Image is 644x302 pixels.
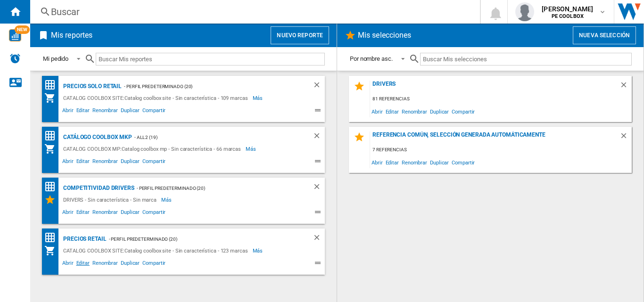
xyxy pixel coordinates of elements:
div: PRECIOS SOLO RETAIL [61,81,122,92]
div: DRIVERS - Sin característica - Sin marca [61,194,161,205]
span: Duplicar [119,259,141,270]
span: Abrir [61,106,75,117]
span: Editar [384,156,400,169]
div: Mi colección [44,92,61,104]
span: Duplicar [119,208,141,219]
div: Matriz de precios [44,79,61,91]
div: Borrar [313,182,325,194]
button: Nuevo reporte [271,26,329,44]
div: Borrar [313,81,325,92]
span: [PERSON_NAME] [542,4,593,14]
span: Más [253,92,264,104]
span: Abrir [61,208,75,219]
div: Matriz de precios [44,232,61,244]
input: Buscar Mis reportes [96,53,325,65]
div: Mi pedido [43,55,68,62]
div: DRIVERS [370,81,619,93]
span: Compartir [141,259,167,270]
img: alerts-logo.svg [9,53,21,64]
span: Editar [75,259,91,270]
span: Compartir [450,156,476,169]
div: Referencia común, selección generada automáticamente [370,131,619,144]
div: Matriz de precios [44,181,61,193]
div: - ALL 2 (19) [132,131,294,143]
span: Editar [75,157,91,168]
span: Más [246,143,257,155]
span: Renombrar [400,156,429,169]
div: Mi colección [44,245,61,256]
div: 81 referencias [370,93,632,105]
span: Renombrar [400,105,429,118]
h2: Mis selecciones [356,26,413,44]
div: COMPETITIVIDAD DRIVERS [61,182,134,194]
input: Buscar Mis selecciones [420,53,632,65]
div: - Perfil predeterminado (20) [107,233,294,245]
span: Abrir [61,157,75,168]
span: Compartir [141,208,167,219]
span: Duplicar [429,156,450,169]
div: Borrar [313,131,325,143]
div: Por nombre asc. [350,55,393,62]
span: Duplicar [119,157,141,168]
span: Editar [384,105,400,118]
div: - Perfil predeterminado (20) [134,182,294,194]
span: Compartir [141,106,167,117]
div: Matriz de precios [44,130,61,142]
span: Duplicar [119,106,141,117]
span: Editar [75,208,91,219]
img: wise-card.svg [9,29,21,41]
b: PE COOLBOX [552,13,584,19]
div: PRECIOS RETAIL [61,233,107,245]
div: Buscar [51,5,455,18]
div: Borrar [619,131,632,144]
div: Mis Selecciones [44,194,61,205]
span: Renombrar [91,208,119,219]
span: Abrir [370,156,384,169]
span: Abrir [61,259,75,270]
div: - Perfil predeterminado (20) [122,81,294,92]
span: Más [161,194,173,205]
div: Mi colección [44,143,61,155]
span: Compartir [141,157,167,168]
span: Renombrar [91,259,119,270]
span: Duplicar [429,105,450,118]
div: CATALOG COOLBOX SITE:Catalog coolbox site - Sin característica - 109 marcas [61,92,253,104]
button: Nueva selección [573,26,636,44]
div: 7 referencias [370,144,632,156]
span: Abrir [370,105,384,118]
div: Catálogo Coolbox MKP [61,131,132,143]
h2: Mis reportes [49,26,94,44]
div: Borrar [313,233,325,245]
div: Borrar [619,81,632,93]
span: Renombrar [91,106,119,117]
img: profile.jpg [515,2,534,21]
span: Más [253,245,264,256]
div: CATALOG COOLBOX MP:Catalog coolbox mp - Sin característica - 66 marcas [61,143,246,155]
div: CATALOG COOLBOX SITE:Catalog coolbox site - Sin característica - 123 marcas [61,245,253,256]
span: Compartir [450,105,476,118]
span: Renombrar [91,157,119,168]
span: NEW [15,25,30,34]
span: Editar [75,106,91,117]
